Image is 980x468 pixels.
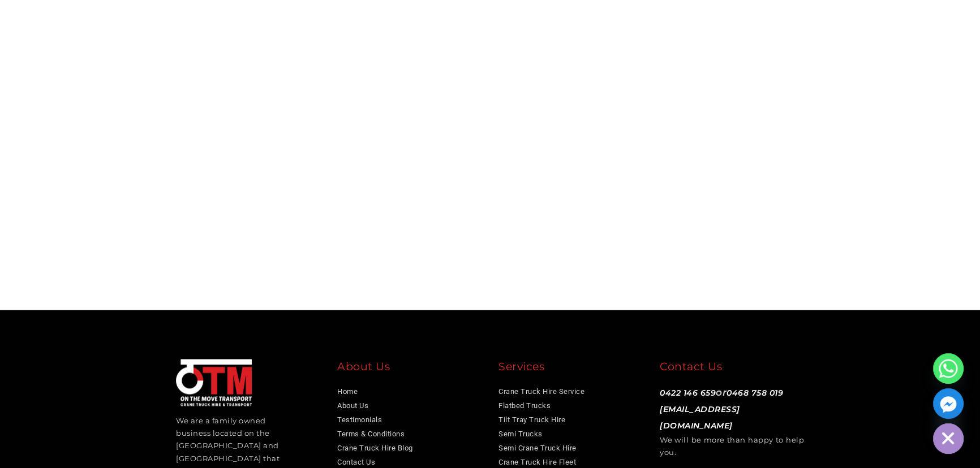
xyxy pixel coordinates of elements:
[176,359,252,406] img: footer Logo
[727,388,783,398] a: 0468 758 019
[660,384,804,458] p: We will be more than happy to help you.
[498,458,576,466] a: Crane Truck Hire Fleet
[498,359,643,379] div: Services
[498,401,551,410] a: Flatbed Trucks
[337,458,375,466] a: Contact Us
[337,430,405,438] a: Terms & Conditions
[337,401,368,410] a: About Us
[337,444,413,452] a: Crane Truck Hire Blog
[498,387,584,396] a: Crane Truck Hire Service
[498,444,577,452] a: Semi Crane Truck Hire
[337,359,482,379] div: About Us
[498,415,565,424] a: Tilt Tray Truck Hire
[337,387,358,396] a: Home
[498,430,543,438] a: Semi Trucks
[933,353,964,384] a: Whatsapp
[660,404,740,431] a: [EMAIL_ADDRESS][DOMAIN_NAME]
[337,415,382,424] a: Testimonials
[933,388,964,419] a: Facebook_Messenger
[660,388,716,398] a: 0422 146 659
[660,387,783,431] span: or
[660,359,804,379] div: Contact Us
